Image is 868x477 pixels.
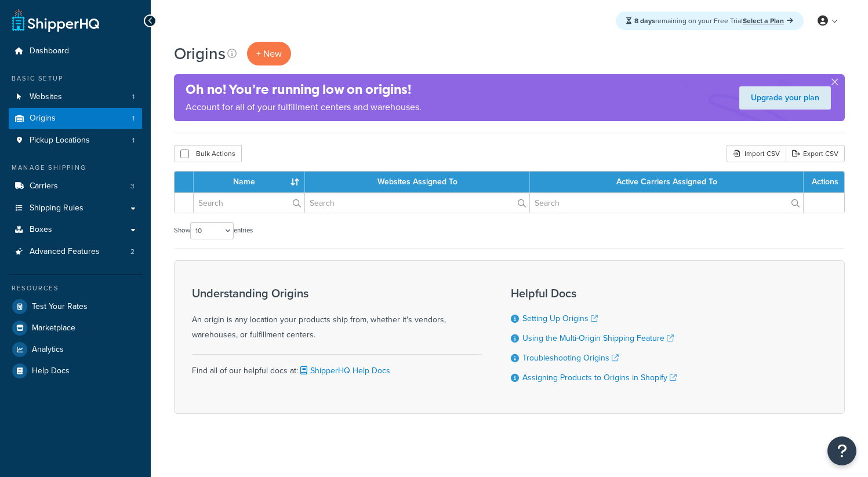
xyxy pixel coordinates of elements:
span: Advanced Features [30,247,100,257]
a: Setting Up Origins [522,312,598,325]
a: Marketplace [9,318,142,338]
a: Carriers 3 [9,176,142,197]
a: Troubleshooting Origins [522,352,619,364]
div: Basic Setup [9,74,142,83]
strong: 8 days [634,16,655,26]
span: Websites [30,92,62,102]
a: Pickup Locations 1 [9,130,142,151]
a: Using the Multi-Origin Shipping Feature [522,332,674,344]
a: Websites 1 [9,86,142,108]
li: Advanced Features [9,241,142,263]
a: ShipperHQ Help Docs [298,365,390,377]
span: 1 [132,114,135,123]
button: Open Resource Center [827,436,856,465]
span: Analytics [32,345,64,355]
a: Advanced Features 2 [9,241,142,263]
li: Carriers [9,176,142,197]
span: Test Your Rates [32,302,88,312]
div: An origin is any location your products ship from, whether it's vendors, warehouses, or fulfillme... [192,287,482,343]
a: Test Your Rates [9,296,142,317]
a: Select a Plan [743,16,793,26]
span: 1 [132,92,135,102]
a: Boxes [9,219,142,241]
a: Assigning Products to Origins in Shopify [522,372,677,384]
span: Shipping Rules [30,203,83,213]
label: Show entries [174,222,253,239]
a: Export CSV [786,145,845,162]
a: Shipping Rules [9,198,142,219]
h3: Helpful Docs [511,287,677,300]
a: Dashboard [9,41,142,62]
div: Find all of our helpful docs at: [192,354,482,378]
a: ShipperHQ Home [12,9,99,32]
span: Origins [30,114,56,123]
button: Bulk Actions [174,145,242,162]
span: Marketplace [32,323,75,333]
span: Boxes [30,225,52,235]
th: Active Carriers Assigned To [530,172,804,192]
span: Pickup Locations [30,136,90,145]
p: Account for all of your fulfillment centers and warehouses. [186,99,422,115]
span: Dashboard [30,46,69,56]
div: Manage Shipping [9,163,142,173]
h4: Oh no! You’re running low on origins! [186,80,422,99]
li: Websites [9,86,142,108]
span: Carriers [30,181,58,191]
input: Search [530,193,803,213]
th: Actions [804,172,844,192]
div: Import CSV [727,145,786,162]
span: 3 [130,181,135,191]
div: remaining on your Free Trial [616,12,804,30]
th: Websites Assigned To [305,172,530,192]
li: Origins [9,108,142,129]
input: Search [305,193,529,213]
th: Name [194,172,305,192]
span: + New [256,47,282,60]
a: Upgrade your plan [739,86,831,110]
div: Resources [9,283,142,293]
a: Analytics [9,339,142,360]
h1: Origins [174,42,226,65]
input: Search [194,193,304,213]
span: 1 [132,136,135,145]
a: Help Docs [9,361,142,381]
span: 2 [130,247,135,257]
select: Showentries [190,222,234,239]
a: Origins 1 [9,108,142,129]
span: Help Docs [32,366,70,376]
a: + New [247,42,291,65]
li: Pickup Locations [9,130,142,151]
h3: Understanding Origins [192,287,482,300]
